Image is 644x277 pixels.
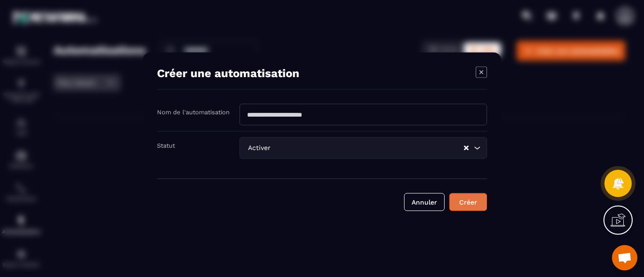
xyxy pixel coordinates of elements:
input: Search for option [272,142,463,153]
div: Search for option [239,137,487,158]
button: Créer [449,193,487,211]
label: Nom de l'automatisation [157,108,230,115]
label: Statut [157,142,175,149]
h4: Créer une automatisation [157,66,299,79]
button: Clear Selected [464,144,469,151]
button: Annuler [404,193,445,211]
span: Activer [246,142,272,153]
a: Ouvrir le chat [612,245,637,270]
